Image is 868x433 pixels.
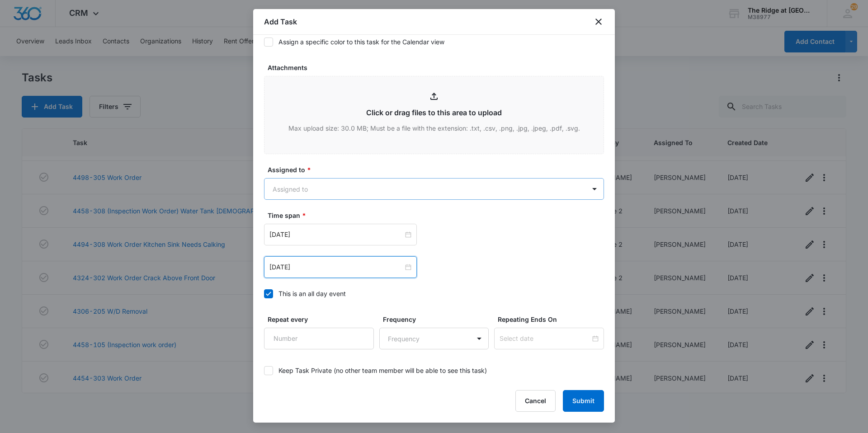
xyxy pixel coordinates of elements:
label: Assign a specific color to this task for the Calendar view [264,37,604,47]
input: Sep 15, 2025 [269,230,403,240]
label: Assigned to [268,165,608,174]
label: Repeating Ends On [498,315,608,324]
input: Number [264,328,374,349]
label: Frequency [383,315,493,324]
button: close [593,16,604,27]
label: Repeat every [268,315,377,324]
button: Submit [563,390,604,412]
label: Time span [268,211,608,220]
button: Cancel [515,390,556,412]
h1: Add Task [264,16,297,27]
input: Select date [500,334,590,344]
div: This is an all day event [278,289,346,298]
div: Keep Task Private (no other team member will be able to see this task) [278,366,487,375]
label: Attachments [268,63,608,72]
input: Sep 17, 2025 [269,262,403,272]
